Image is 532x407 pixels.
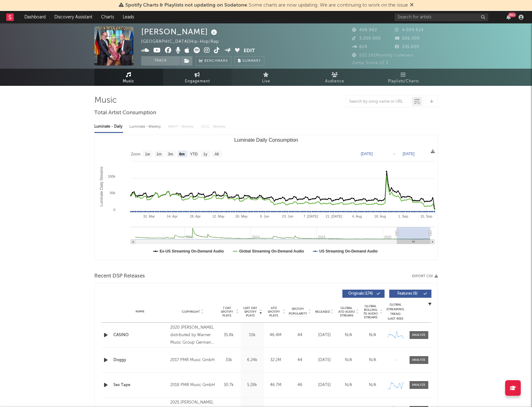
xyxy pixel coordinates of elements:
[94,69,163,86] a: Music
[346,99,412,104] input: Search by song name or URL
[125,3,247,8] span: Spotify Charts & Playlists not updating on Sodatone
[185,78,210,85] span: Engagement
[113,382,167,388] a: Sex Tape
[219,382,239,388] div: 30.7k
[143,214,155,218] text: 31. Mar
[319,249,378,253] text: US Streaming On-Demand Audio
[362,357,383,363] div: N/A
[289,332,311,338] div: 44
[338,332,359,338] div: N/A
[301,69,369,86] a: Audience
[242,332,262,338] div: 10k
[314,382,335,388] div: [DATE]
[352,45,367,49] span: 824
[352,28,377,32] span: 406.962
[94,121,123,132] div: Luminate - Daily
[314,357,335,363] div: [DATE]
[289,357,311,363] div: 44
[163,69,232,86] a: Engagement
[282,214,293,218] text: 23. Jun
[338,306,355,317] span: Global ATD Audio Streams
[362,382,383,388] div: N/A
[118,11,138,23] a: Leads
[94,272,145,280] span: Recent DSP Releases
[420,214,432,218] text: 15. Sep
[242,382,262,388] div: 5.28k
[129,121,162,132] div: Luminate - Weekly
[113,208,115,212] text: 0
[242,59,261,63] span: Summary
[113,332,167,338] a: CASINO
[141,38,226,46] div: [GEOGRAPHIC_DATA] | Hip-Hop/Rap
[506,15,511,20] button: 99+
[266,382,286,388] div: 46.7M
[141,56,180,66] button: Track
[386,302,405,321] div: Global Streaming Trend (Last 60D)
[508,12,516,17] div: 99 +
[242,357,262,363] div: 6.24k
[182,310,200,314] span: Copyright
[170,324,215,346] div: 2020 [PERSON_NAME], distributed by Warner Music Group Germany Holding GmbH / A Warner Music Group...
[20,11,50,23] a: Dashboard
[239,249,304,253] text: Global Streaming On-Demand Audio
[141,27,219,37] div: [PERSON_NAME]
[412,274,438,278] button: Export CSV
[170,356,215,364] div: 2017 PMR Music GmbH
[395,37,420,41] span: 506.000
[203,152,207,156] text: 1y
[362,332,383,338] div: N/A
[219,332,239,338] div: 35.8k
[212,214,225,218] text: 12. May
[395,28,424,32] span: 4.099.614
[179,152,184,156] text: 6m
[190,214,201,218] text: 28. Apr
[110,191,115,195] text: 50k
[232,69,301,86] a: Live
[145,152,150,156] text: 1w
[325,78,344,85] span: Audience
[403,152,415,156] text: [DATE]
[352,61,388,65] span: Jump Score: 22.3
[352,53,414,57] span: 502.191 Monthly Listeners
[190,152,197,156] text: YTD
[369,69,438,86] a: Playlists/Charts
[398,214,408,218] text: 1. Sep
[389,290,431,298] button: Features(6)
[196,56,231,66] a: Benchmark
[260,214,269,218] text: 9. Jun
[125,3,408,8] span: : Some charts are now updating. We are continuing to work on the issue
[326,214,342,218] text: 21. [DATE]
[338,382,359,388] div: N/A
[242,306,259,317] span: Last Day Spotify Plays
[204,57,228,65] span: Benchmark
[123,78,134,85] span: Music
[99,167,104,206] text: Luminate Daily Streams
[388,78,419,85] span: Playlists/Charts
[167,214,177,218] text: 14. Apr
[170,381,215,389] div: 2018 PMR Music GmbH
[50,11,97,23] a: Discovery Assistant
[266,357,286,363] div: 32.2M
[168,152,173,156] text: 3m
[234,137,298,143] text: Luminate Daily Consumption
[160,249,224,253] text: Ex-US Streaming On-Demand Audio
[156,152,162,156] text: 1m
[289,307,307,316] span: Spotify Popularity
[362,304,379,319] span: Global Rolling 7D Audio Streams
[315,310,330,314] span: Released
[395,13,488,21] input: Search for artists
[235,214,248,218] text: 26. May
[352,214,362,218] text: 4. Aug
[338,357,359,363] div: N/A
[314,332,335,338] div: [DATE]
[393,292,422,296] span: Features ( 6 )
[244,47,255,55] button: Edit
[219,306,235,317] span: 7 Day Spotify Plays
[94,109,156,117] span: Total Artist Consumption
[108,174,115,178] text: 100k
[131,152,141,156] text: Zoom
[113,357,167,363] a: Doggy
